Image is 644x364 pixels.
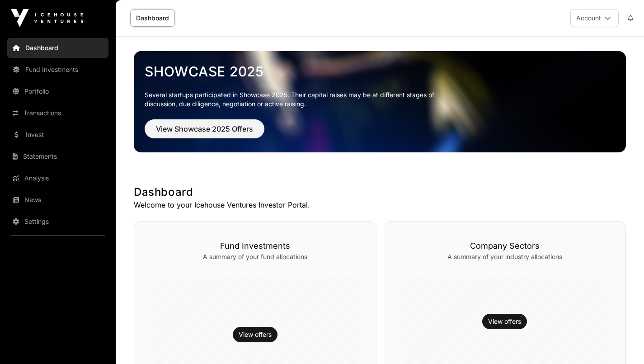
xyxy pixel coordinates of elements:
[130,9,175,27] a: Dashboard
[233,327,277,342] button: View offers
[145,90,448,109] p: Several startups participated in Showcase 2025. Their capital raises may be at different stages o...
[134,51,626,152] img: Showcase 2025
[145,128,264,137] a: View Showcase 2025 Offers
[156,123,253,134] span: View Showcase 2025 Offers
[145,63,615,80] a: Showcase 2025
[7,38,108,58] a: Dashboard
[402,240,608,252] h3: Company Sectors
[599,321,644,364] iframe: Chat Widget
[7,60,108,80] a: Fund Investments
[134,185,626,199] h1: Dashboard
[134,199,626,210] p: Welcome to your Icehouse Ventures Investor Portal.
[145,119,264,138] button: View Showcase 2025 Offers
[7,212,108,232] a: Settings
[7,103,108,123] a: Transactions
[7,190,108,210] a: News
[7,168,108,188] a: Analysis
[11,9,83,27] img: Icehouse Ventures Logo
[482,314,527,329] button: View offers
[239,330,272,339] a: View offers
[570,9,619,27] button: Account
[7,125,108,145] a: Invest
[7,81,108,101] a: Portfolio
[488,317,521,326] a: View offers
[402,252,608,261] p: A summary of your industry allocations
[152,240,358,252] h3: Fund Investments
[152,252,358,261] p: A summary of your fund allocations
[7,147,108,166] a: Statements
